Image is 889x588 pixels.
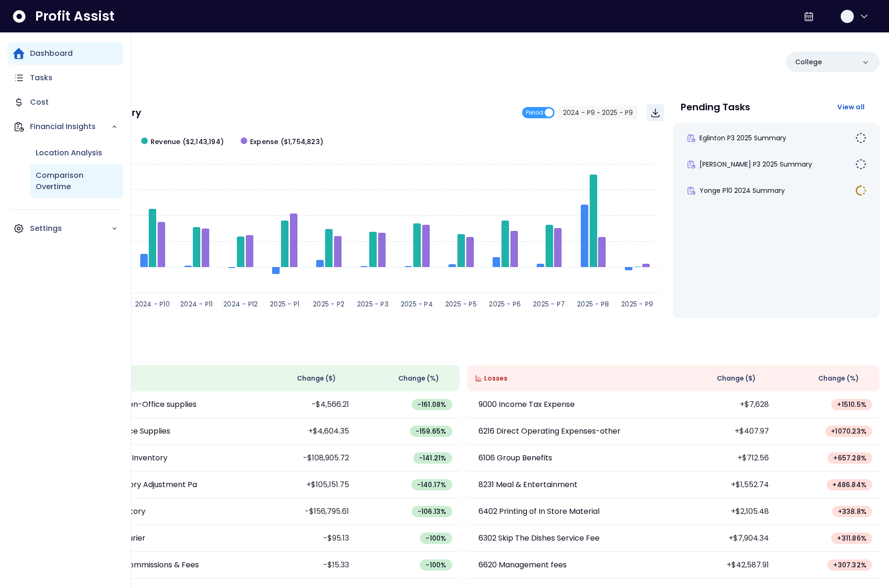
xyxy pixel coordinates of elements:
span: + 486.84 % [832,480,866,489]
img: In Progress [855,185,866,196]
span: Period [526,107,543,118]
span: Change ( $ ) [297,374,336,383]
span: -159.65 % [416,427,447,436]
text: 2024 - P10 [135,299,170,309]
span: -140.17 % [417,480,447,489]
span: Revenue ($2,143,194) [151,137,224,147]
td: +$42,587.91 [673,552,776,579]
td: +$4,604.35 [253,418,357,445]
span: Losses [484,374,508,383]
button: View all [830,99,872,115]
p: Dashboard [30,48,73,59]
span: Eglinton P3 2025 Summary [699,133,786,143]
p: 8231 Meal & Entertainment [479,479,577,490]
text: 2025 - P8 [577,299,609,309]
td: +$7,904.34 [673,525,776,552]
td: -$108,905.72 [253,445,357,472]
text: 2025 - P3 [357,299,388,309]
p: 6402 Printing of In Store Material [479,506,600,517]
p: College [795,57,822,67]
p: Wins & Losses [47,344,880,354]
p: 6216 Direct Operating Expenses-other [479,426,621,437]
img: Not yet Started [855,159,866,170]
span: + 307.32 % [833,560,866,570]
span: Change ( $ ) [717,374,756,383]
span: -100 % [426,560,446,570]
p: Comparison Overtime [36,170,118,192]
span: + 1510.5 % [837,400,866,409]
p: 6620 Management fees [479,559,567,571]
p: Settings [30,223,111,234]
span: -100 % [426,534,446,543]
text: 2025 - P5 [445,299,477,309]
span: Expense ($1,754,823) [250,137,323,147]
td: +$7,628 [673,391,776,418]
button: Download [647,104,664,121]
button: 2024 - P9 ~ 2025 - P9 [558,106,638,120]
span: + 1070.23 % [831,427,866,436]
td: +$407.97 [673,418,776,445]
text: 2025 - P1 [270,299,299,309]
span: View all [837,102,865,112]
p: 9000 Income Tax Expense [479,399,575,410]
span: Change (%) [398,374,439,383]
span: Change (%) [818,374,859,383]
text: 2025 - P4 [401,299,433,309]
text: 2025 - P6 [489,299,521,309]
span: -161.08 % [418,400,447,409]
td: -$15.33 [253,552,357,579]
p: Tasks [30,72,53,84]
text: 2025 - P2 [313,299,344,309]
p: Cost [30,97,49,108]
p: 6106 Group Benefits [479,452,552,464]
img: Not yet Started [855,132,866,144]
td: +$1,552.74 [673,472,776,498]
text: 2025 - P9 [621,299,653,309]
td: +$712.56 [673,445,776,472]
span: + 657.28 % [833,453,866,463]
span: Profit Assist [35,8,114,25]
span: -106.13 % [418,507,447,516]
td: -$95.13 [253,525,357,552]
td: -$156,795.61 [253,498,357,525]
text: 2024 - P12 [223,299,258,309]
p: Pending Tasks [681,102,750,112]
span: + 338.8 % [838,507,866,516]
span: + 311.86 % [837,534,866,543]
span: Yonge P10 2024 Summary [699,186,785,195]
p: Location Analysis [36,147,102,159]
text: 2025 - P7 [533,299,565,309]
p: 6302 Skip The Dishes Service Fee [479,533,600,544]
p: Financial Insights [30,121,111,132]
text: 2024 - P11 [180,299,213,309]
span: -141.21 % [419,453,447,463]
span: [PERSON_NAME] P3 2025 Summary [699,160,812,169]
td: -$4,566.21 [253,391,357,418]
td: +$105,151.75 [253,472,357,498]
td: +$2,105.48 [673,498,776,525]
